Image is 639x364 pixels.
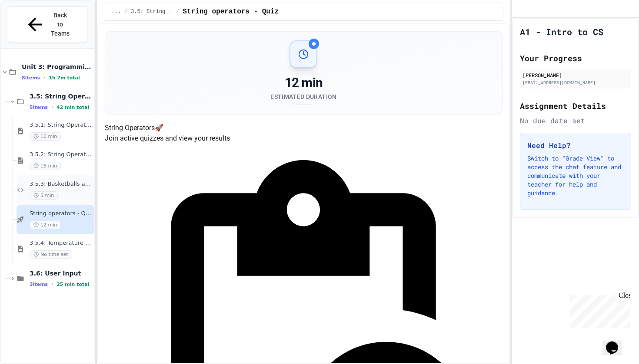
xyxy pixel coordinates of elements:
[8,6,87,43] button: Back to Teams
[30,162,61,170] span: 15 min
[523,71,629,79] div: [PERSON_NAME]
[602,329,630,355] iframe: chat widget
[270,92,336,101] div: Estimated Duration
[527,154,624,197] p: Switch to "Grade View" to access the chat feature and communicate with your teacher for help and ...
[124,8,127,15] span: /
[105,133,502,144] p: Join active quizzes and view your results
[105,123,502,133] h4: String Operators 🚀
[520,52,631,64] h2: Your Progress
[43,74,45,81] span: •
[57,105,89,110] span: 42 min total
[57,282,89,287] span: 25 min total
[520,26,603,38] h1: A1 - Intro to CS
[30,239,93,247] span: 3.5.4: Temperature Check - Exit Ticket
[30,191,58,200] span: 5 min
[523,79,629,86] div: [EMAIL_ADDRESS][DOMAIN_NAME]
[176,8,179,15] span: /
[30,250,72,259] span: No time set
[22,63,93,71] span: Unit 3: Programming Fundamentals
[567,292,630,328] iframe: chat widget
[30,180,93,188] span: 3.5.3: Basketballs and Footballs
[183,7,279,17] span: String operators - Quiz
[30,151,93,158] span: 3.5.2: String Operators - Review
[30,105,48,110] span: 5 items
[527,140,624,151] h3: Need Help?
[51,281,53,288] span: •
[111,8,121,15] span: ...
[22,75,40,81] span: 8 items
[51,104,53,111] span: •
[30,221,61,229] span: 12 min
[30,210,93,217] span: String operators - Quiz
[131,8,173,15] span: 3.5: String Operators
[3,3,60,55] div: Chat with us now!Close
[30,121,93,129] span: 3.5.1: String Operators
[50,11,71,38] span: Back to Teams
[520,100,631,112] h2: Assignment Details
[30,92,93,100] span: 3.5: String Operators
[30,132,61,141] span: 10 min
[270,75,336,91] div: 12 min
[30,282,48,287] span: 3 items
[49,75,80,81] span: 1h 7m total
[30,269,93,277] span: 3.6: User Input
[520,115,631,126] div: No due date set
